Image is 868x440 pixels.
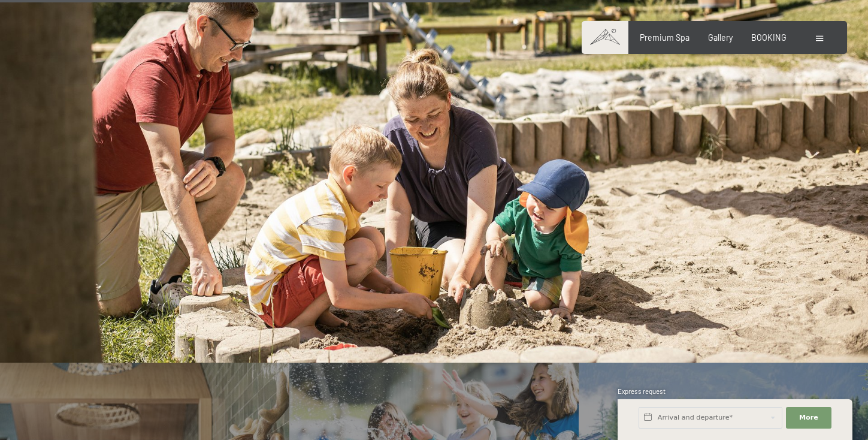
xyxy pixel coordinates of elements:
a: BOOKING [751,32,787,43]
span: Express request [618,387,666,395]
button: More [786,407,831,429]
a: Gallery [708,32,733,43]
a: Premium Spa [640,32,689,43]
span: More [799,413,818,423]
